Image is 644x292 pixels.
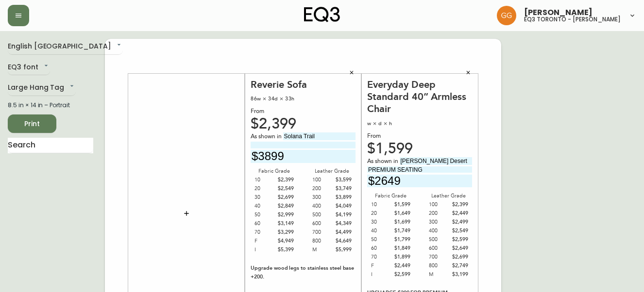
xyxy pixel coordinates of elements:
div: 200 [429,209,449,218]
div: From [367,132,472,141]
div: $2,599 [448,235,468,244]
div: $2,399 [448,200,468,209]
div: Leather Grade [425,192,472,200]
div: $5,999 [332,245,352,254]
div: English [GEOGRAPHIC_DATA] [8,39,123,55]
div: 300 [312,193,332,202]
div: 500 [429,235,449,244]
div: Leather Grade [308,167,356,176]
div: $2,549 [274,184,294,193]
div: $1,799 [391,235,411,244]
span: As shown in [251,132,283,141]
div: I [371,270,391,279]
img: dbfc93a9366efef7dcc9a31eef4d00a7 [497,6,516,25]
div: $4,349 [332,219,352,228]
div: 86w × 34d × 33h [251,95,356,103]
div: $2,449 [391,261,411,270]
div: $3,199 [448,270,468,279]
div: 20 [371,209,391,218]
div: From [251,107,356,116]
div: 8.5 in × 14 in – Portrait [8,101,93,110]
div: 10 [254,176,274,184]
div: $2,549 [448,227,468,235]
div: $1,899 [391,253,411,261]
div: F [371,261,391,270]
span: Print [16,118,49,130]
button: Print [8,114,56,133]
div: $5,399 [274,245,294,254]
div: 400 [429,227,449,235]
div: M [312,245,332,254]
div: Fabric Grade [367,192,414,200]
div: Fabric Grade [251,167,298,176]
div: 40 [254,202,274,211]
div: $2,399 [251,120,356,129]
div: 400 [312,202,332,211]
div: $2,649 [448,244,468,253]
div: 600 [312,219,332,228]
div: 30 [254,193,274,202]
h5: eq3 toronto - [PERSON_NAME] [524,16,621,22]
div: $1,849 [391,244,411,253]
div: $2,699 [274,193,294,202]
div: 700 [312,228,332,237]
div: $4,199 [332,211,352,219]
div: $2,749 [448,261,468,270]
input: Search [8,138,93,153]
div: 200 [312,184,332,193]
div: $3,599 [332,176,352,184]
div: 800 [429,261,449,270]
div: $3,899 [332,193,352,202]
div: 500 [312,211,332,219]
div: 700 [429,253,449,261]
div: $2,849 [274,202,294,211]
div: w × d × h [367,119,472,128]
div: $3,749 [332,184,352,193]
div: $3,149 [274,219,294,228]
div: 300 [429,218,449,227]
div: $2,599 [391,270,411,279]
div: $2,399 [274,176,294,184]
div: $2,499 [448,218,468,227]
div: $4,049 [332,202,352,211]
div: Everyday Deep Standard 40” Armless Chair [367,79,472,115]
div: $1,649 [391,209,411,218]
div: 100 [429,200,449,209]
div: $2,999 [274,211,294,219]
img: logo [304,7,340,22]
div: F [254,237,274,245]
div: 40 [371,227,391,235]
input: fabric/leather and leg [283,132,356,140]
div: 60 [254,219,274,228]
input: fabric/leather and leg [400,157,472,165]
div: I [254,245,274,254]
div: $3,299 [274,228,294,237]
div: M [429,270,449,279]
div: EQ3 font [8,60,50,76]
div: 70 [254,228,274,237]
div: 60 [371,244,391,253]
div: $1,599 [367,145,472,153]
div: $2,699 [448,253,468,261]
div: 800 [312,237,332,245]
div: 30 [371,218,391,227]
div: 50 [371,235,391,244]
div: $2,449 [448,209,468,218]
div: $1,599 [391,200,411,209]
div: 600 [429,244,449,253]
div: Upgrade wood legs to stainless steel base +200. [251,264,356,281]
div: 100 [312,176,332,184]
div: $1,749 [391,227,411,235]
div: $4,649 [332,237,352,245]
div: Reverie Sofa [251,79,356,91]
div: 70 [371,253,391,261]
input: price excluding $ [367,175,472,188]
div: $4,499 [332,228,352,237]
span: As shown in [367,157,400,166]
div: 10 [371,200,391,209]
div: $4,949 [274,237,294,245]
span: [PERSON_NAME] [524,9,593,16]
input: price excluding $ [251,150,356,163]
div: Large Hang Tag [8,80,76,96]
div: 20 [254,184,274,193]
